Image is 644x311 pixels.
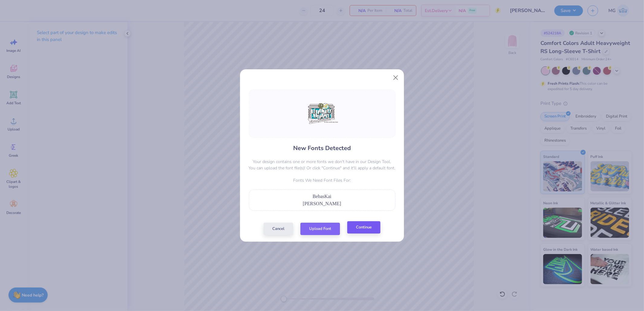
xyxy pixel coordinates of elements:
[312,194,331,199] span: BebasKai
[293,144,351,152] h4: New Fonts Detected
[303,201,341,206] span: [PERSON_NAME]
[300,223,340,235] button: Upload Font
[249,177,396,184] p: Fonts We Need Font Files For:
[347,221,380,234] button: Continue
[249,159,396,171] p: Your design contains one or more fonts we don't have in our Design Tool. You can upload the font ...
[390,72,402,83] button: Close
[264,223,293,235] button: Cancel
